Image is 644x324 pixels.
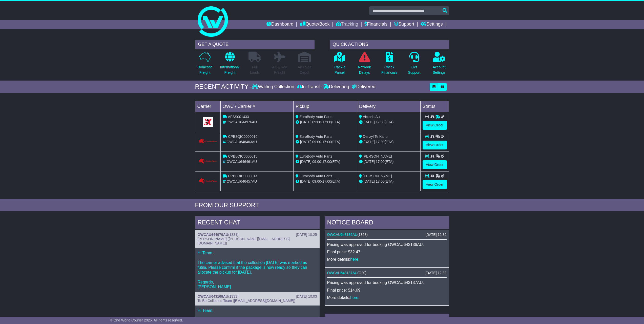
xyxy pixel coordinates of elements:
p: More details: . [327,257,447,262]
a: View Order [423,121,447,130]
span: [DATE] [364,179,375,183]
a: View Order [423,180,447,189]
td: Status [420,101,449,112]
div: In Transit [296,84,322,90]
a: Quote/Book [300,20,329,29]
p: Final price: $14.69. [327,288,447,293]
div: (ETA) [359,159,418,164]
a: Tracking [336,20,358,29]
td: Delivery [357,101,420,112]
span: 1331 [230,233,237,237]
div: Waiting Collection [252,84,295,90]
a: Settings [421,20,443,29]
a: CheckFinancials [381,51,398,78]
span: CPB8QIC0000014 [228,174,257,178]
span: 17:00 [376,120,385,124]
img: GetCarrierServiceLogo [198,158,217,164]
img: GetCarrierServiceLogo [198,178,217,184]
span: 17:00 [376,140,385,144]
a: AccountSettings [432,51,446,78]
span: OWCAU646461AU [226,160,257,164]
span: EuroBody Auto Parts [299,174,332,178]
span: © One World Courier 2025. All rights reserved. [110,318,183,322]
div: ( ) [327,271,447,275]
div: QUICK ACTIONS [330,40,449,49]
span: 17:00 [376,160,385,164]
span: 17:00 [376,179,385,183]
span: 17:00 [322,120,331,124]
span: [DATE] [364,120,375,124]
div: RECENT CHAT [195,216,320,230]
span: [DATE] [300,160,311,164]
div: - (ETA) [296,139,355,145]
div: (ETA) [359,139,418,145]
span: 17:00 [322,160,331,164]
span: To Be Collected Team ([EMAIL_ADDRESS][DOMAIN_NAME]) [198,299,295,303]
span: [PERSON_NAME] ([PERSON_NAME][EMAIL_ADDRESS][DOMAIN_NAME]) [198,237,290,245]
span: 1333 [230,294,237,298]
a: OWCAU643168AU [198,294,228,298]
span: OWCAU646457AU [226,179,257,183]
p: Hi Team, The carrier advised that the collection [DATE] was marked as futile. Please confirm if t... [198,251,317,290]
a: Track aParcel [334,51,346,78]
span: [DATE] [300,140,311,144]
span: Victoria Au [363,115,380,119]
a: View Order [423,141,447,149]
span: [PERSON_NAME] [363,174,392,178]
span: G20 [359,271,365,275]
span: OWCAU644976AU [226,120,257,124]
div: - (ETA) [296,179,355,184]
span: 09:00 [312,160,321,164]
a: here [350,257,358,261]
a: here [350,295,358,300]
p: Pricing was approved for booking OWCAU643137AU. [327,280,447,285]
div: RECENT ACTIVITY - [195,83,252,90]
div: (ETA) [359,179,418,184]
span: [PERSON_NAME] [363,154,392,158]
span: Denzyl Te Kahu [363,135,388,139]
a: Dashboard [266,20,294,29]
span: 1328 [359,233,366,237]
img: GetCarrierServiceLogo [198,139,217,145]
div: ( ) [198,233,317,237]
div: - (ETA) [296,159,355,164]
span: 17:00 [322,179,331,183]
div: [DATE] 10:25 [296,233,317,237]
a: GetSupport [408,51,421,78]
p: Check Financials [381,65,397,75]
div: [DATE] 12:32 [425,271,446,275]
a: OWCAU643137AU [327,271,358,275]
div: ( ) [327,233,447,237]
span: 09:00 [312,120,321,124]
span: 09:00 [312,140,321,144]
span: 09:00 [312,179,321,183]
p: Air / Sea Depot [298,65,311,75]
a: OWCAU643136AU [327,233,358,237]
a: View Order [423,160,447,169]
div: [DATE] 12:32 [425,233,446,237]
p: Air & Sea Freight [272,65,287,75]
a: OWCAU644970AU [198,233,228,237]
span: [DATE] [364,160,375,164]
a: DomesticFreight [197,51,212,78]
td: OWC / Carrier # [220,101,294,112]
span: [DATE] [364,140,375,144]
span: EuroBody Auto Parts [299,135,332,139]
a: Financials [364,20,387,29]
p: Account Settings [433,65,446,75]
a: InternationalFreight [220,51,240,78]
img: GetCarrierServiceLogo [203,117,213,127]
td: Carrier [195,101,220,112]
p: Get Support [408,65,420,75]
div: FROM OUR SUPPORT [195,202,449,209]
p: More details: . [327,295,447,300]
div: [DATE] 10:03 [296,294,317,299]
div: - (ETA) [296,120,355,125]
span: [DATE] [300,179,311,183]
span: 17:00 [322,140,331,144]
a: Support [394,20,414,29]
p: International Freight [220,65,240,75]
span: CPB8QIC0000016 [228,135,257,139]
div: GET A QUOTE [195,40,315,49]
div: ( ) [198,294,317,299]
